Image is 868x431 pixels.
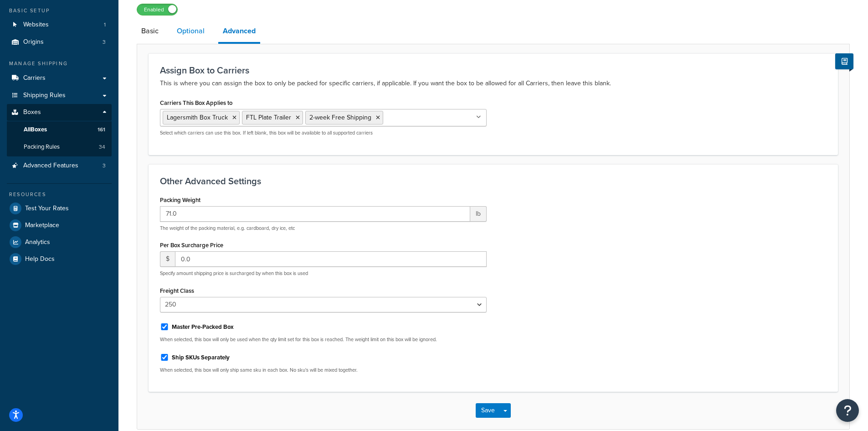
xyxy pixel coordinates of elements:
[7,7,112,15] div: Basic Setup
[835,53,853,69] button: Show Help Docs
[7,104,112,156] li: Boxes
[25,255,55,263] span: Help Docs
[25,205,69,213] span: Test Your Rates
[23,92,66,99] span: Shipping Rules
[98,126,105,134] span: 161
[836,399,859,422] button: Open Resource Center
[160,242,223,249] label: Per Box Surcharge Price
[160,287,194,294] label: Freight Class
[476,403,500,418] button: Save
[160,225,487,232] p: The weight of the packing material, e.g. cardboard, dry ice, etc
[23,74,46,82] span: Carriers
[7,70,112,87] a: Carriers
[7,16,112,33] li: Websites
[218,20,260,44] a: Advanced
[7,121,112,138] a: AllBoxes161
[7,34,112,51] a: Origins3
[7,104,112,121] a: Boxes
[25,239,50,246] span: Analytics
[160,65,827,75] h3: Assign Box to Carriers
[24,143,60,151] span: Packing Rules
[172,323,234,331] label: Master Pre-Packed Box
[7,139,112,156] a: Packing Rules34
[7,200,112,217] a: Test Your Rates
[24,126,47,134] span: All Boxes
[7,217,112,234] a: Marketplace
[23,109,41,116] span: Boxes
[160,270,487,277] p: Specify amount shipping price is surcharged by when this box is used
[7,157,112,174] li: Advanced Features
[7,60,112,68] div: Manage Shipping
[99,143,105,151] span: 34
[7,157,112,174] a: Advanced Features3
[7,16,112,33] a: Websites1
[309,113,371,122] span: 2-week Free Shipping
[137,4,177,15] label: Enabled
[25,222,59,229] span: Marketplace
[7,87,112,104] a: Shipping Rules
[160,367,487,374] p: When selected, this box will only ship same sku in each box. No sku's will be mixed together.
[7,251,112,267] a: Help Docs
[23,21,49,29] span: Websites
[172,353,230,362] label: Ship SKUs Separately
[160,336,487,343] p: When selected, this box will only be used when the qty limit set for this box is reached. The wei...
[23,38,44,46] span: Origins
[470,206,487,222] span: lb
[104,21,106,29] span: 1
[160,78,827,89] p: This is where you can assign the box to only be packed for specific carriers, if applicable. If y...
[7,191,112,198] div: Resources
[7,234,112,250] a: Analytics
[103,38,106,46] span: 3
[137,20,163,42] a: Basic
[160,130,487,136] p: Select which carriers can use this box. If left blank, this box will be available to all supporte...
[172,20,209,42] a: Optional
[7,34,112,51] li: Origins
[103,162,106,170] span: 3
[160,176,827,186] h3: Other Advanced Settings
[7,139,112,156] li: Packing Rules
[160,197,200,203] label: Packing Weight
[160,251,175,267] span: $
[23,162,78,170] span: Advanced Features
[246,113,291,122] span: FTL Plate Trailer
[167,113,228,122] span: Lagersmith Box Truck
[160,99,232,106] label: Carriers This Box Applies to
